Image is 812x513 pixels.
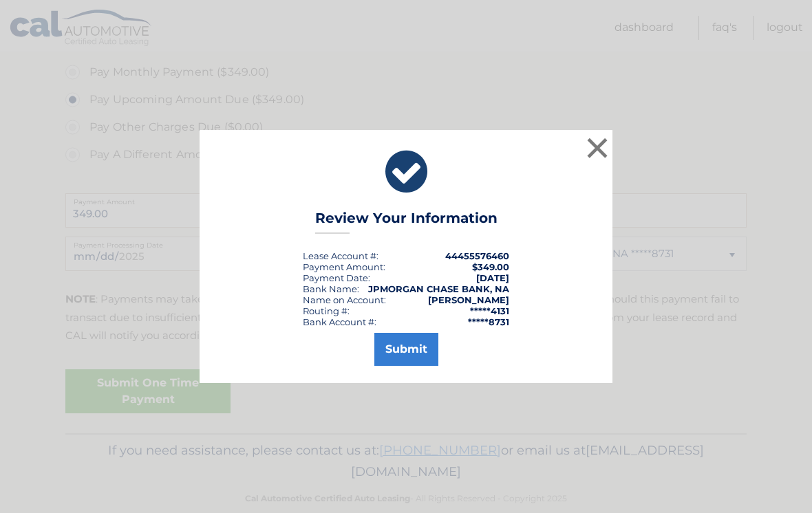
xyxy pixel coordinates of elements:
div: : [303,272,370,283]
div: Lease Account #: [303,250,378,261]
div: Bank Account #: [303,316,376,327]
span: $349.00 [472,261,509,272]
button: × [584,134,611,162]
div: Routing #: [303,305,350,316]
strong: [PERSON_NAME] [428,294,509,305]
div: Payment Amount: [303,261,385,272]
strong: JPMORGAN CHASE BANK, NA [368,283,509,294]
span: Payment Date [303,272,368,283]
strong: 44455576460 [445,250,509,261]
div: Bank Name: [303,283,359,294]
button: Submit [374,333,438,366]
div: Name on Account: [303,294,386,305]
h3: Review Your Information [315,210,498,234]
span: [DATE] [476,272,509,283]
